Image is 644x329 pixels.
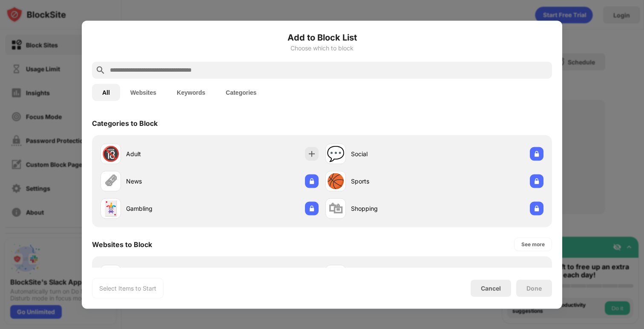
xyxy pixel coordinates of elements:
[92,44,552,51] div: Choose which to block
[126,177,210,186] div: News
[99,284,156,292] div: Select Items to Start
[327,145,345,163] div: 💬
[351,149,434,158] div: Social
[351,177,434,186] div: Sports
[481,285,501,292] div: Cancel
[351,204,434,213] div: Shopping
[167,84,216,101] button: Keywords
[327,172,345,190] div: 🏀
[92,119,158,127] div: Categories to Block
[126,149,210,158] div: Adult
[95,65,106,75] img: search.svg
[102,200,120,217] div: 🃏
[103,172,118,190] div: 🗞
[92,84,120,101] button: All
[92,31,552,44] h6: Add to Block List
[328,200,343,217] div: 🛍
[126,204,210,213] div: Gambling
[102,145,120,163] div: 🔞
[92,240,152,248] div: Websites to Block
[526,285,542,291] div: Done
[216,84,267,101] button: Categories
[120,84,167,101] button: Websites
[521,240,545,248] div: See more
